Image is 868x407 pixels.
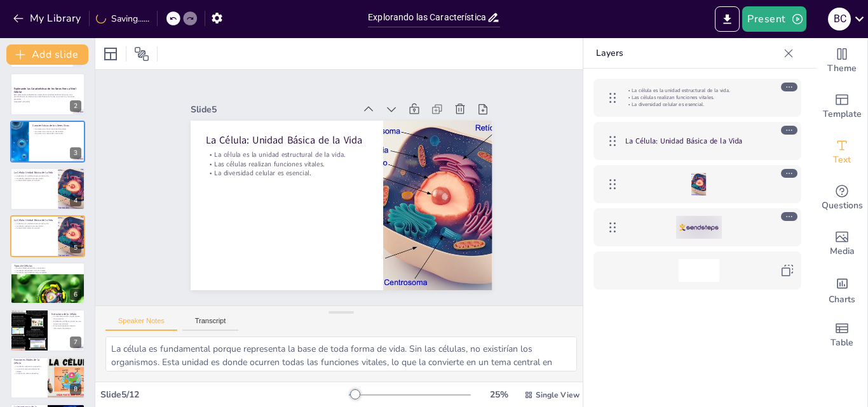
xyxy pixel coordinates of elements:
div: 5 [10,215,85,257]
button: Export to PowerPoint [715,6,740,32]
p: La Célula: Unidad Básica de la Vida [625,136,772,147]
div: 5 [70,242,81,253]
span: Single View [536,390,580,400]
div: 8 [10,357,85,399]
p: La célula es la unidad estructural de la vida. [625,87,772,94]
p: Layers [596,38,778,69]
span: Charts [829,293,855,307]
span: Text [833,153,851,167]
button: Add slide [6,44,88,65]
span: Questions [822,199,863,213]
p: La membrana celular regula el paso de sustancias. [51,316,81,320]
button: Present [742,6,806,32]
p: Las células realizan funciones vitales. [14,225,63,227]
p: La nutrición es esencial para las células. [14,368,44,372]
div: Layout [100,44,121,64]
span: Table [831,336,853,350]
div: 3 [10,121,85,163]
p: Esta presentación abordará las características fundamentales de los seres vivos, centrándose en l... [14,93,81,100]
p: Estructura de la Célula [51,312,81,316]
div: 6 [70,289,81,300]
span: Theme [827,62,857,76]
p: La diversidad celular es esencial. [14,227,63,229]
div: https://cdn.sendsteps.com/images/slides/2025_25_09_02_01-nXEjnTAp8B284B-r.jpeg [593,165,801,203]
div: La Célula: Unidad Básica de la Vida [593,122,801,160]
p: Generated with [URL] [14,100,81,102]
p: La diversidad celular es esencial. [625,102,772,109]
div: 7 [70,337,81,348]
p: La excreción elimina desechos. [14,372,44,375]
p: El material genético contiene información hereditaria. [51,325,81,330]
span: Template [823,107,862,121]
div: Add ready made slides [817,84,867,130]
div: Add text boxes [817,130,867,175]
div: Change the overall theme [817,38,867,84]
span: Position [134,46,149,62]
div: 2 [10,73,85,115]
button: B C [828,6,851,32]
strong: Explorando las Características de los Seres Vivos a Nivel Celular [14,86,76,93]
div: 25 % [484,389,514,401]
div: 7 [10,309,85,351]
div: https://cdn.sendsteps.com/images/logo/sendsteps_logo_white.pnghttps://cdn.sendsteps.com/images/lo... [593,208,801,246]
div: Slide 5 / 12 [100,389,349,401]
p: Funciones Vitales de la Célula [14,358,44,365]
div: Saving...... [96,13,149,25]
input: Insert title [368,8,487,27]
p: Existen células procariotas y eucariotas. [14,267,81,269]
p: Las células realizan funciones vitales. [14,177,63,180]
div: Get real-time input from your audience [817,175,867,221]
span: Media [830,244,855,258]
div: B C [828,8,851,30]
div: 4 [10,168,85,210]
button: My Library [10,8,86,29]
div: 6 [10,262,85,304]
p: Características de los Seres Vivos [32,124,81,128]
div: Add charts and graphs [817,267,867,312]
p: Las células realizan funciones vitales. [205,159,402,169]
p: Los seres vivos tienen organización celular. [32,128,81,130]
div: 2 [70,100,81,112]
div: Slide 5 [191,103,355,116]
div: 3 [70,147,81,159]
p: Los seres vivos responden a estímulos. [32,133,81,135]
p: La célula es la unidad estructural de la vida. [14,222,63,225]
p: El [MEDICAL_DATA] es donde ocurren reacciones químicas. [51,321,81,325]
p: Tipos de Células [14,264,81,268]
div: 4 [70,195,81,206]
p: La célula es la unidad estructural de la vida. [14,175,63,178]
p: La Célula: Unidad Básica de la Vida [205,133,402,147]
div: La célula es la unidad estructural de la vida.Las células realizan funciones vitales.La diversida... [593,79,801,117]
button: Speaker Notes [105,317,177,331]
div: Add a table [817,312,867,358]
p: La Célula: Unidad Básica de la Vida [14,171,63,175]
p: La diversidad celular es esencial. [14,180,63,182]
p: La célula es la unidad estructural de la vida. [205,150,402,159]
p: La Célula: Unidad Básica de la Vida [14,218,63,222]
p: Los seres vivos crecen y se desarrollan. [32,130,81,133]
p: Las células realizan la respiración. [14,365,44,368]
div: Add images, graphics, shapes or video [817,221,867,267]
p: Las células realizan funciones vitales. [625,94,772,101]
textarea: La célula es fundamental porque representa la base de toda forma de vida. Sin las células, no exi... [105,337,577,371]
p: Las células procariotas son más simples. [14,269,81,272]
div: 8 [70,384,81,395]
p: Las células eucariotas son más complejas. [14,272,81,274]
button: Transcript [182,317,239,331]
p: La diversidad celular es esencial. [205,168,402,178]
